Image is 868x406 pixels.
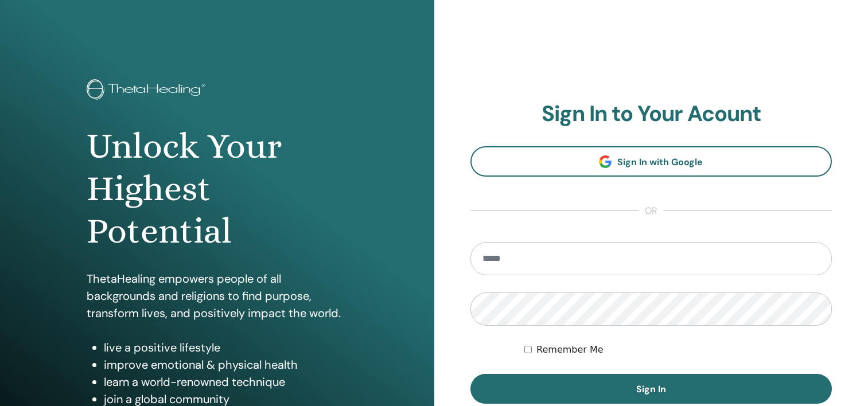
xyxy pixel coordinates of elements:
[87,270,347,322] p: ThetaHealing empowers people of all backgrounds and religions to find purpose, transform lives, a...
[639,204,663,218] span: or
[617,156,703,168] span: Sign In with Google
[87,125,347,253] h1: Unlock Your Highest Potential
[536,343,604,357] label: Remember Me
[104,373,347,391] li: learn a world-renowned technique
[470,146,832,177] a: Sign In with Google
[104,356,347,373] li: improve emotional & physical health
[524,343,832,357] div: Keep me authenticated indefinitely or until I manually logout
[636,383,666,395] span: Sign In
[470,374,832,404] button: Sign In
[104,339,347,356] li: live a positive lifestyle
[470,101,832,127] h2: Sign In to Your Acount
